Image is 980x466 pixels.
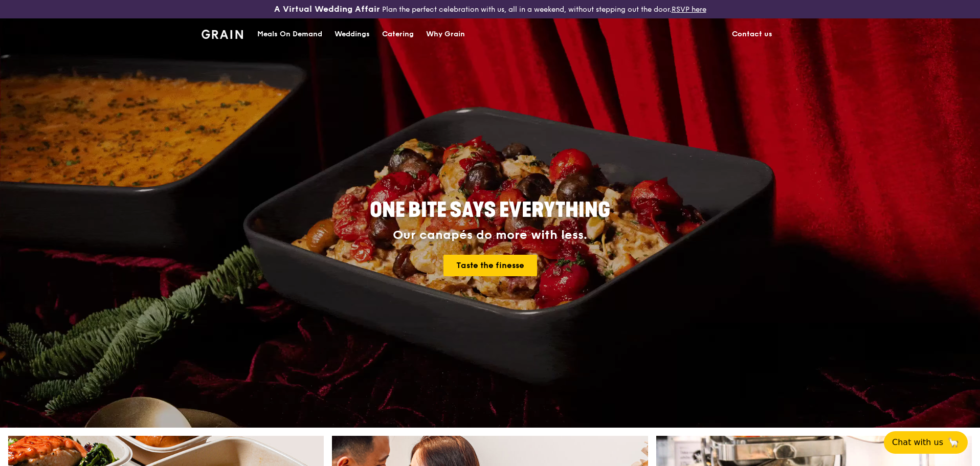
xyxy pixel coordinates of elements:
a: Contact us [726,19,778,50]
a: Weddings [328,19,376,50]
div: Why Grain [426,19,465,50]
div: Our canapés do more with less. [306,228,674,242]
img: Grain [202,30,243,39]
span: ONE BITE SAYS EVERYTHING [370,198,610,223]
a: RSVP here [672,5,706,14]
div: Weddings [335,19,370,50]
div: Meals On Demand [257,19,322,50]
div: Plan the perfect celebration with us, all in a weekend, without stepping out the door. [195,4,785,14]
h3: A Virtual Wedding Affair [274,4,380,14]
span: Chat with us [892,436,943,449]
a: GrainGrain [202,18,243,49]
button: Chat with us🦙 [884,431,968,454]
a: Catering [376,19,420,50]
a: Why Grain [420,19,471,50]
span: 🦙 [947,436,960,449]
div: Catering [382,19,414,50]
a: Taste the finesse [443,255,537,276]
